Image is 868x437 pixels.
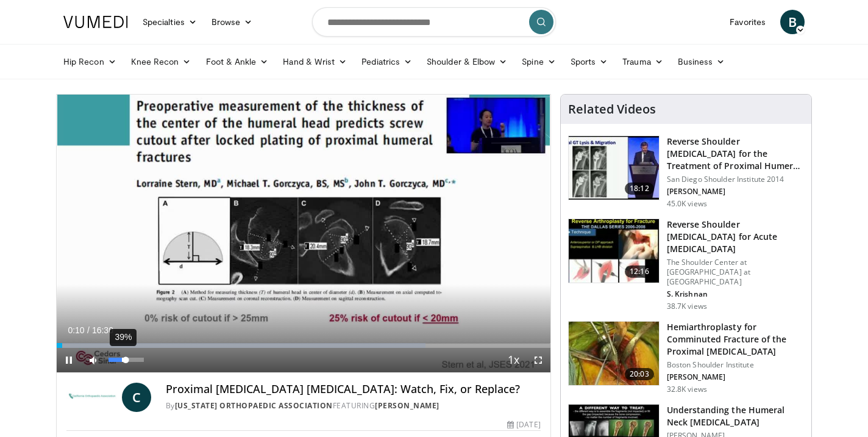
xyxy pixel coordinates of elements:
p: 32.8K views [667,385,707,394]
a: Hip Recon [56,49,124,74]
h3: Hemiarthroplasty for Comminuted Fracture of the Proximal [MEDICAL_DATA] [667,321,804,358]
video-js: Video Player [57,95,550,373]
div: By FEATURING [166,400,541,411]
a: [PERSON_NAME] [375,400,439,411]
h4: Related Videos [568,102,656,117]
a: [US_STATE] Orthopaedic Association [175,400,333,411]
a: Spine [514,49,563,74]
img: VuMedi Logo [63,16,128,28]
p: San Diego Shoulder Institute 2014 [667,175,804,184]
span: 16:30 [92,325,113,335]
span: / [87,325,90,335]
a: Pediatrics [354,49,419,74]
button: Fullscreen [526,348,550,372]
img: Q2xRg7exoPLTwO8X4xMDoxOjA4MTsiGN.150x105_q85_crop-smart_upscale.jpg [569,136,659,200]
h3: Reverse Shoulder [MEDICAL_DATA] for Acute [MEDICAL_DATA] [667,218,804,255]
span: 12:16 [625,265,654,278]
a: B [780,10,805,34]
h3: Reverse Shoulder [MEDICAL_DATA] for the Treatment of Proximal Humeral … [667,135,804,172]
button: Playback Rate [502,348,526,372]
a: Business [671,49,733,74]
img: butch_reverse_arthroplasty_3.png.150x105_q85_crop-smart_upscale.jpg [569,219,659,283]
button: Pause [57,348,81,372]
a: Favorites [722,10,773,34]
h3: Understanding the Humeral Neck [MEDICAL_DATA] [667,404,804,428]
a: Specialties [135,10,204,34]
input: Search topics, interventions [312,7,556,37]
a: 20:03 Hemiarthroplasty for Comminuted Fracture of the Proximal [MEDICAL_DATA] Boston Shoulder Ins... [568,321,804,394]
p: Boston Shoulder Institute [667,360,804,370]
p: S. Krishnan [667,289,804,299]
span: 20:03 [625,368,654,380]
p: [PERSON_NAME] [667,372,804,382]
a: Knee Recon [124,49,199,74]
span: 0:10 [68,325,84,335]
div: [DATE] [507,419,540,430]
div: Volume Level [108,358,143,362]
a: Sports [563,49,616,74]
a: Shoulder & Elbow [419,49,514,74]
div: Progress Bar [57,343,550,348]
a: C [122,383,151,412]
a: Foot & Ankle [199,49,276,74]
p: The Shoulder Center at [GEOGRAPHIC_DATA] at [GEOGRAPHIC_DATA] [667,258,804,287]
a: Browse [204,10,260,34]
img: California Orthopaedic Association [66,383,117,412]
p: 45.0K views [667,199,707,209]
button: Mute [81,348,105,372]
h4: Proximal [MEDICAL_DATA] [MEDICAL_DATA]: Watch, Fix, or Replace? [166,383,541,396]
p: [PERSON_NAME] [667,187,804,197]
p: 38.7K views [667,302,707,311]
a: 18:12 Reverse Shoulder [MEDICAL_DATA] for the Treatment of Proximal Humeral … San Diego Shoulder ... [568,135,804,209]
span: 18:12 [625,182,654,195]
img: 10442_3.png.150x105_q85_crop-smart_upscale.jpg [569,322,659,385]
a: 12:16 Reverse Shoulder [MEDICAL_DATA] for Acute [MEDICAL_DATA] The Shoulder Center at [GEOGRAPHIC... [568,218,804,311]
a: Hand & Wrist [276,49,354,74]
a: Trauma [615,49,671,74]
